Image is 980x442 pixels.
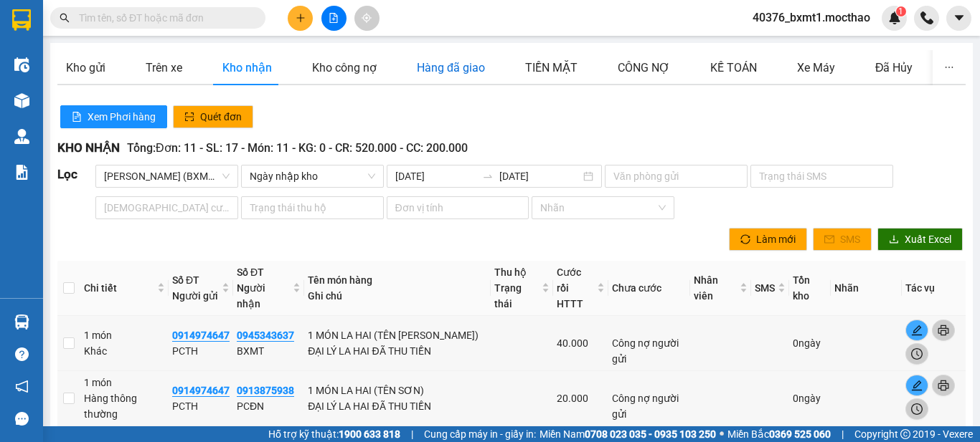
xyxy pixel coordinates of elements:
span: ĐẠI LÝ LA HAI ĐÃ THU TIỀN [308,345,430,357]
span: PCTH [172,400,198,412]
input: Ngày kết thúc [499,168,580,184]
span: Hồ Chí Minh (BXMT) [104,165,230,187]
span: ellipsis [944,62,954,72]
span: clock-circle [906,348,928,360]
div: Tên món hàng Ghi chú [308,272,487,304]
span: to [482,170,494,182]
span: Tồn kho [793,274,810,302]
span: Ngày nhập kho [250,165,375,187]
span: Khác [84,345,107,357]
div: Xe Máy [797,59,835,77]
span: clock-circle [906,403,928,415]
img: warehouse-icon [14,57,29,72]
span: 1 MÓN LA HAI (TÊN [PERSON_NAME]) [308,330,479,341]
button: clock-circle [905,343,928,365]
span: printer [933,380,954,391]
span: Số ĐT [237,266,264,278]
div: 0 ngày [793,390,827,406]
span: message [15,412,29,426]
span: ĐẠI LÝ LA HAI ĐÃ THU TIỀN [308,400,430,412]
span: 1 [898,6,903,16]
div: Trên xe [146,59,182,77]
span: swap-right [482,170,494,182]
button: mailSMS [813,228,872,251]
div: TIỀN MẶT [525,59,578,77]
span: Người nhận [237,282,265,309]
span: Cung cấp máy in - giấy in: [424,426,536,442]
span: Nhân viên [694,272,737,304]
button: caret-down [946,6,971,31]
button: downloadXuất Excel [877,228,963,251]
span: Chi tiết [84,280,154,296]
span: Hàng thông thường [84,393,137,420]
span: 0914974647 [172,330,230,342]
strong: 1900 633 818 [339,428,400,440]
span: download [889,234,899,246]
span: Làm mới [756,231,796,247]
span: 0945343637 [237,330,294,342]
span: edit [906,380,928,391]
span: file-text [72,112,82,123]
span: plus [296,13,306,23]
button: clock-circle [905,398,928,420]
strong: 0369 525 060 [769,428,831,440]
span: caret-down [953,11,966,24]
span: BXMT [237,345,264,357]
span: Miền Bắc [727,426,831,442]
span: Cước rồi [557,266,581,294]
div: 1 món [84,375,165,422]
span: Trạng thái [494,282,522,309]
button: file-add [321,6,347,31]
div: CÔNG NỢ [618,59,670,77]
div: 0 ngày [793,335,827,351]
img: warehouse-icon [14,129,29,144]
span: Miền Nam [540,426,716,442]
button: edit [905,320,928,341]
button: printer [932,375,955,396]
input: Ngày bắt đầu [395,168,476,184]
span: notification [15,380,29,393]
span: Lọc [57,167,77,181]
span: Hỗ trợ kỹ thuật: [268,426,400,442]
span: 1 MÓN LA HAI (TÊN SƠN) [308,385,424,396]
div: 1 món [84,327,165,359]
span: aim [362,13,372,23]
button: edit [905,375,928,396]
span: edit [906,325,928,336]
span: search [60,13,70,23]
span: HTTT [557,298,583,309]
span: sync [740,234,750,246]
span: 0914974647 [172,385,230,397]
span: PCTH [172,345,198,357]
sup: 1 [896,6,906,16]
button: ellipsis [933,50,966,85]
div: Nhãn [834,280,898,296]
button: syncLàm mới [729,228,807,251]
span: Quét đơn [200,109,242,125]
img: warehouse-icon [14,93,29,108]
span: Thu hộ [494,266,527,278]
span: question-circle [15,347,29,361]
span: Tổng: Đơn: 11 - SL: 17 - Món: 11 - KG: 0 - CR: 520.000 - CC: 200.000 [127,141,468,155]
span: 20.000 [557,393,588,404]
span: Người gửi [172,290,218,302]
img: phone-icon [920,11,933,24]
span: | [411,426,413,442]
span: Công nợ người gửi [612,337,679,365]
span: Xem Phơi hàng [88,109,156,125]
button: plus [288,6,313,31]
th: Tác vụ [902,261,966,316]
button: aim [354,6,380,31]
div: KẾ TOÁN [710,59,757,77]
img: icon-new-feature [888,11,901,24]
input: Tìm tên, số ĐT hoặc mã đơn [79,10,248,26]
span: ⚪️ [720,431,724,437]
span: 40.000 [557,337,588,349]
div: Kho nhận [222,59,272,77]
span: | [842,426,844,442]
span: printer [933,325,954,336]
span: Xuất Excel [905,231,951,247]
div: Kho công nợ [312,59,377,77]
div: Chưa cước [612,280,687,296]
button: scanQuét đơn [173,105,253,128]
